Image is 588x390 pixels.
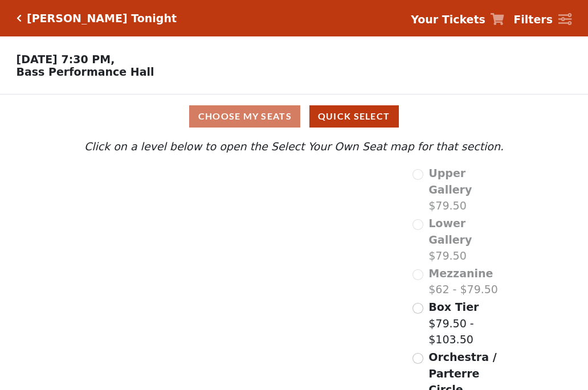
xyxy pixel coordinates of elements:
[309,105,399,128] button: Quick Select
[81,138,507,155] p: Click on a level below to open the Select Your Own Seat map for that section.
[513,13,553,26] strong: Filters
[428,265,498,298] label: $62 - $79.50
[428,301,479,313] span: Box Tier
[428,167,472,196] span: Upper Gallery
[411,11,504,28] a: Your Tickets
[428,215,507,264] label: $79.50
[428,217,472,246] span: Lower Gallery
[27,12,177,25] h5: [PERSON_NAME] Tonight
[513,11,571,28] a: Filters
[411,13,485,26] strong: Your Tickets
[17,14,22,22] a: Click here to go back to filters
[428,299,507,348] label: $79.50 - $103.50
[148,196,285,240] path: Lower Gallery - Seats Available: 0
[209,279,341,358] path: Orchestra / Parterre Circle - Seats Available: 562
[428,267,493,280] span: Mezzanine
[137,171,267,202] path: Upper Gallery - Seats Available: 0
[428,165,507,214] label: $79.50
